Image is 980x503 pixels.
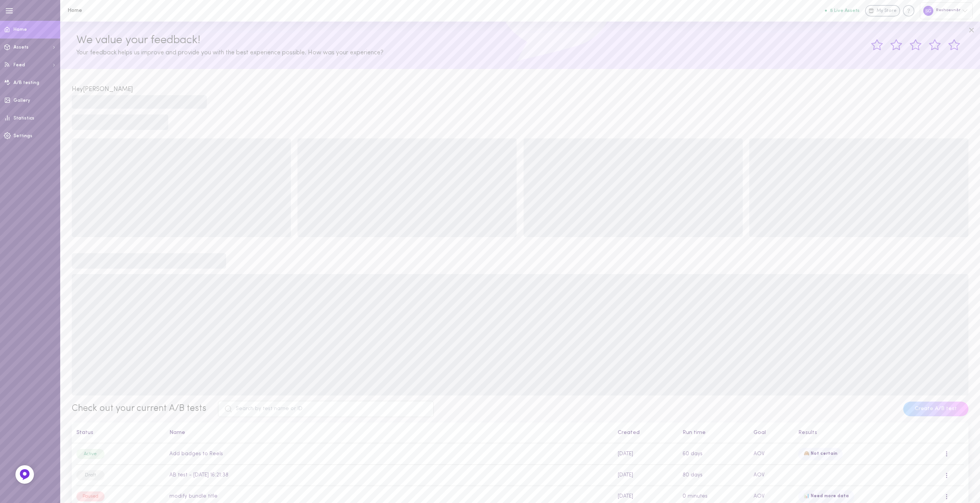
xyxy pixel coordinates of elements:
[903,406,968,412] a: Create A/B test
[165,465,613,486] td: AB test - [DATE] 16:21:38
[72,404,206,413] span: Check out your current A/B tests
[903,5,914,17] div: Knowledge center
[613,422,678,444] th: Created
[749,443,794,464] td: AOV
[68,8,195,13] h1: Home
[613,465,678,486] td: [DATE]
[14,134,32,138] span: Settings
[76,491,105,501] div: Paused
[14,27,27,32] span: Home
[72,86,133,93] span: Hey [PERSON_NAME]
[613,443,678,464] td: [DATE]
[678,422,749,444] th: Run time
[76,449,105,459] div: Active
[920,2,973,19] div: Reshoevn8r
[903,402,968,416] button: Create A/B test
[794,422,940,444] th: Results
[165,443,613,464] td: Add badges to Reels
[165,422,613,444] th: Name
[798,448,843,460] div: 🙈 Not certain
[14,116,34,121] span: Statistics
[749,422,794,444] th: Goal
[76,470,105,480] div: Draft
[14,81,39,85] span: A/B testing
[678,443,749,464] td: 60 days
[14,98,30,103] span: Gallery
[825,8,865,13] a: 5 Live Assets
[14,63,25,67] span: Feed
[19,469,30,480] img: Feedback Button
[678,465,749,486] td: 80 days
[798,490,854,503] div: 📊 Need more data
[825,8,860,13] button: 5 Live Assets
[76,50,384,56] span: Your feedback helps us improve and provide you with the best experience possible. How was your ex...
[877,8,897,15] span: My Store
[865,5,900,17] a: My Store
[749,465,794,486] td: AOV
[72,422,165,444] th: Status
[218,401,434,417] input: Search by test name or ID
[14,45,29,50] span: Assets
[76,34,200,46] span: We value your feedback!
